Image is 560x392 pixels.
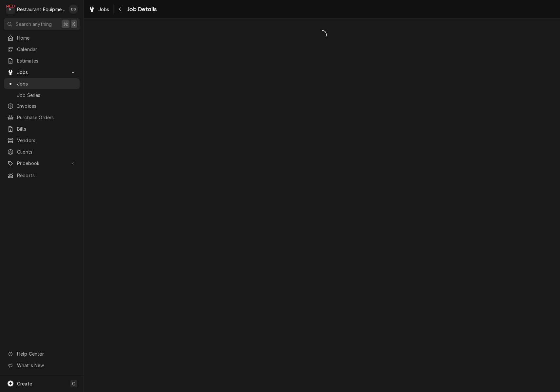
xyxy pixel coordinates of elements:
span: Loading... [84,28,560,42]
span: Calendar [17,46,76,53]
span: ⌘ [63,21,68,28]
div: Restaurant Equipment Diagnostics's Avatar [6,5,15,14]
div: R [6,5,15,14]
a: Home [4,32,80,43]
div: DS [69,5,78,14]
a: Reports [4,170,80,181]
button: Search anything⌘K [4,18,80,30]
div: Restaurant Equipment Diagnostics [17,6,65,13]
a: Job Series [4,90,80,101]
span: C [72,380,75,387]
a: Bills [4,123,80,134]
span: Job Series [17,92,76,99]
span: Job Details [126,5,157,14]
span: Pricebook [17,160,67,167]
a: Calendar [4,44,80,55]
button: Navigate back [115,4,126,14]
a: Invoices [4,101,80,111]
a: Go to Pricebook [4,158,80,169]
span: Search anything [16,21,52,28]
span: Reports [17,172,76,179]
span: Jobs [98,6,109,13]
span: Create [17,381,32,386]
span: Clients [17,148,76,155]
span: Invoices [17,103,76,109]
a: Go to What's New [4,360,80,371]
a: Clients [4,146,80,157]
span: Jobs [17,69,67,76]
span: K [72,21,75,28]
span: Purchase Orders [17,114,76,121]
span: What's New [17,362,76,369]
span: Vendors [17,137,76,144]
a: Estimates [4,55,80,66]
span: Estimates [17,57,76,64]
a: Purchase Orders [4,112,80,123]
div: Derek Stewart's Avatar [69,5,78,14]
span: Bills [17,125,76,132]
a: Go to Help Center [4,348,80,359]
a: Go to Jobs [4,67,80,78]
span: Help Center [17,350,76,357]
a: Vendors [4,135,80,146]
span: Jobs [17,80,76,87]
span: Home [17,34,76,41]
a: Jobs [4,78,80,89]
a: Jobs [86,4,112,15]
